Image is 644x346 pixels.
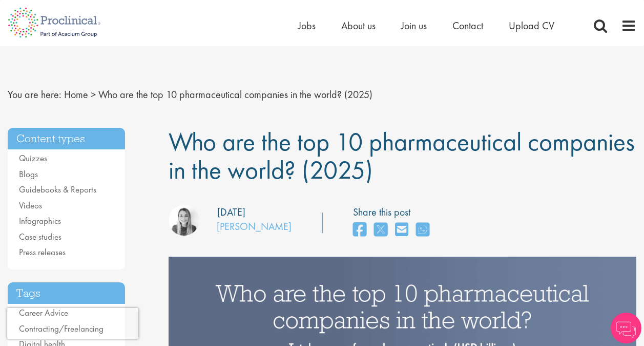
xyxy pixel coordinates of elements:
a: Jobs [298,19,316,32]
a: breadcrumb link [64,88,88,101]
a: share on whats app [416,219,429,241]
a: share on email [395,219,408,241]
a: About us [341,19,376,32]
img: Hannah Burke [169,205,199,236]
span: Who are the top 10 pharmaceutical companies in the world? (2025) [98,88,372,101]
h3: Tags [8,282,125,304]
a: [PERSON_NAME] [217,220,292,233]
a: Videos [19,200,42,211]
a: share on facebook [353,219,366,241]
a: Contact [452,19,483,32]
a: share on twitter [374,219,387,241]
div: [DATE] [217,205,245,220]
a: Upload CV [509,19,554,32]
a: Infographics [19,215,61,226]
a: Quizzes [19,152,47,164]
a: Case studies [19,231,61,242]
a: Blogs [19,168,38,180]
img: Chatbot [611,313,641,343]
a: Guidebooks & Reports [19,184,96,195]
span: You are here: [8,88,61,101]
h3: Content types [8,128,125,150]
span: Who are the top 10 pharmaceutical companies in the world? (2025) [169,125,635,186]
span: > [91,88,96,101]
a: Join us [401,19,427,32]
a: Press releases [19,246,66,258]
a: Career Advice [19,307,68,318]
iframe: reCAPTCHA [7,308,138,339]
label: Share this post [353,205,434,220]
